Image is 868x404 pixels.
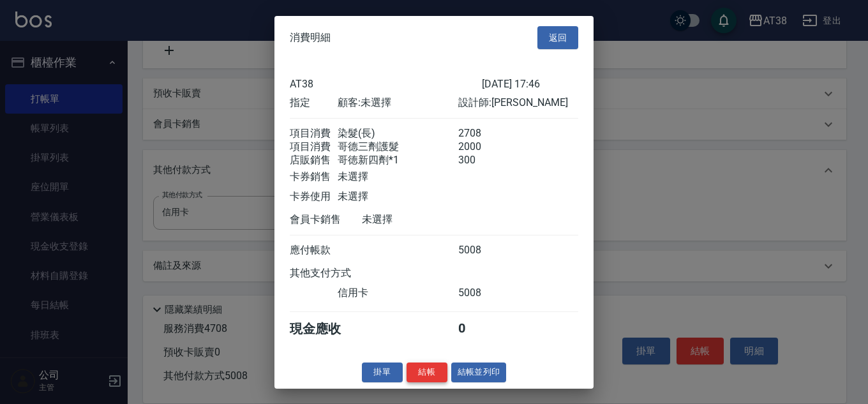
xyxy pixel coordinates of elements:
div: 項目消費 [290,127,338,140]
div: 設計師: [PERSON_NAME] [458,96,578,110]
div: 卡券銷售 [290,170,338,184]
div: 顧客: 未選擇 [338,96,458,110]
div: 300 [458,154,506,167]
div: 未選擇 [338,170,458,184]
div: 哥德三劑護髮 [338,140,458,154]
div: 會員卡銷售 [290,213,362,227]
div: 哥徳新四劑*1 [338,154,458,167]
div: 指定 [290,96,338,110]
div: 項目消費 [290,140,338,154]
div: 2708 [458,127,506,140]
button: 返回 [537,26,578,49]
span: 消費明細 [290,31,331,44]
div: 信用卡 [338,287,458,300]
div: 2000 [458,140,506,154]
div: 0 [458,320,506,338]
div: 未選擇 [362,213,482,227]
div: 卡券使用 [290,190,338,204]
div: 未選擇 [338,190,458,204]
div: 現金應收 [290,320,362,338]
button: 掛單 [362,363,403,382]
div: 染髮(長) [338,127,458,140]
div: 其他支付方式 [290,267,386,280]
div: [DATE] 17:46 [482,78,578,90]
div: 應付帳款 [290,244,338,257]
button: 結帳 [407,363,447,382]
div: 店販銷售 [290,154,338,167]
div: 5008 [458,287,506,300]
div: AT38 [290,78,482,90]
div: 5008 [458,244,506,257]
button: 結帳並列印 [451,363,507,382]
